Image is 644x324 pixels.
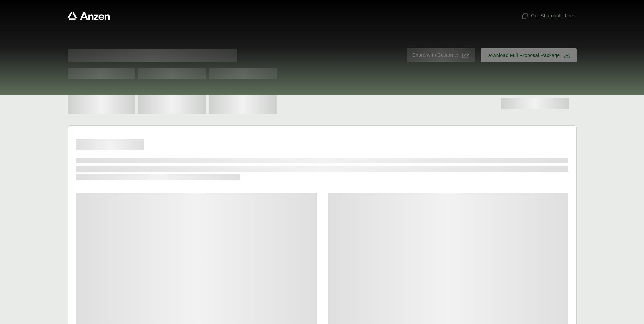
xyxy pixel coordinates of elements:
span: Get Shareable Link [521,12,574,19]
a: Anzen website [68,12,110,20]
button: Get Shareable Link [519,10,576,22]
span: Test [138,68,206,79]
span: Test [68,68,135,79]
span: Proposal for [68,49,237,62]
span: Test [209,68,277,79]
span: Share with Customer [412,52,459,59]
